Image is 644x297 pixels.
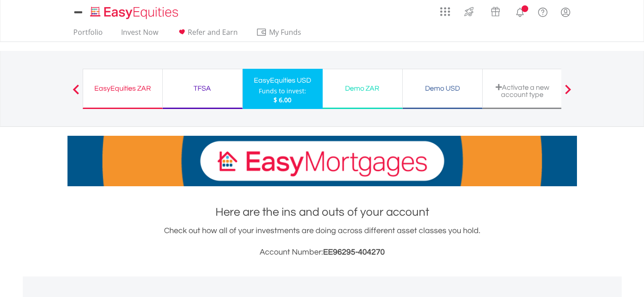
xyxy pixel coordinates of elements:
[323,248,385,256] span: EE96295-404270
[88,82,157,95] div: EasyEquities ZAR
[440,7,450,17] img: grid-menu-icon.svg
[488,4,503,19] img: vouchers-v2.svg
[88,5,182,20] img: EasyEquities_Logo.png
[188,27,238,37] span: Refer and Earn
[554,2,577,22] a: My Profile
[118,28,162,42] a: Invest Now
[70,28,106,42] a: Portfolio
[168,82,237,95] div: TFSA
[259,87,306,96] div: Funds to invest:
[488,84,557,98] div: Activate a new account type
[462,4,476,19] img: thrive-v2.svg
[67,136,577,186] img: EasyMortage Promotion Banner
[531,2,554,20] a: FAQ's and Support
[87,2,182,20] a: Home page
[67,246,577,259] h3: Account Number:
[408,82,477,95] div: Demo USD
[248,74,317,87] div: EasyEquities USD
[67,225,577,259] div: Check out how all of your investments are doing across different asset classes you hold.
[434,2,456,17] a: AppsGrid
[256,26,315,38] span: My Funds
[173,28,241,42] a: Refer and Earn
[328,82,397,95] div: Demo ZAR
[67,204,577,220] h1: Here are the ins and outs of your account
[274,96,291,104] span: $ 6.00
[509,2,531,20] a: Notifications
[482,2,509,19] a: Vouchers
